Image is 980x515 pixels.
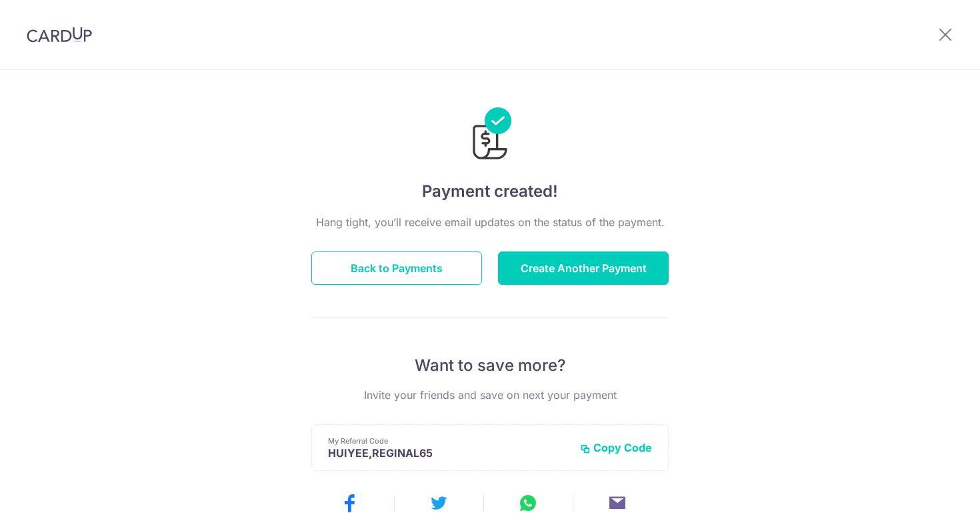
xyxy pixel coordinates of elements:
p: Hang tight, you’ll receive email updates on the status of the payment. [311,214,669,230]
h4: Payment created! [311,179,669,203]
img: CardUp [27,27,92,43]
p: Invite your friends and save on next your payment [311,387,669,403]
button: Back to Payments [311,251,482,285]
img: Payments [469,107,511,163]
button: Copy Code [580,441,652,454]
p: HUIYEE,REGINAL65 [328,446,569,460]
p: Want to save more? [311,355,669,376]
button: Create Another Payment [498,251,669,285]
p: My Referral Code [328,436,569,446]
